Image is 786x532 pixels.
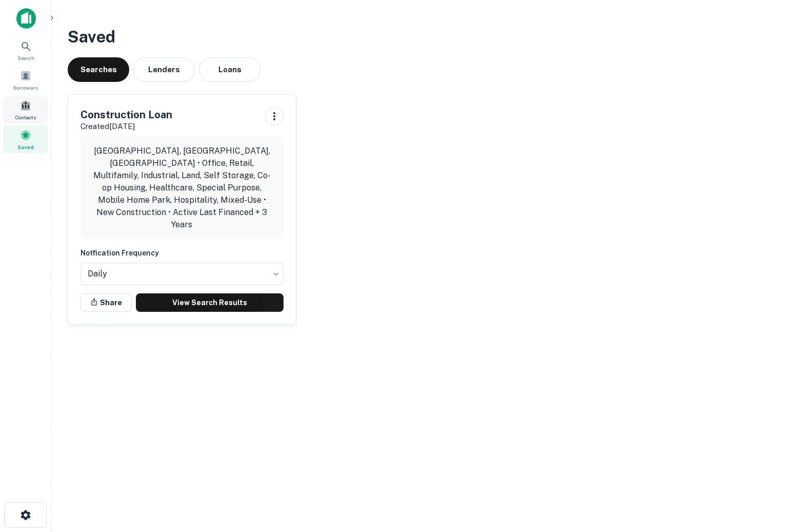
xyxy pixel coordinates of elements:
[133,57,195,82] button: Lenders
[3,36,48,64] a: Search
[68,25,770,49] h3: Saved
[80,107,172,122] h5: Construction Loan
[68,57,129,82] button: Searches
[80,293,132,312] button: Share
[13,83,38,92] span: Borrowers
[80,247,284,259] h6: Notfication Frequency
[16,8,36,29] img: capitalize-icon.png
[80,120,172,133] p: Created [DATE]
[17,54,34,62] span: Search
[15,113,36,121] span: Contacts
[3,125,48,153] a: Saved
[17,143,34,151] span: Saved
[3,96,48,123] a: Contacts
[3,66,48,94] a: Borrowers
[89,145,275,231] p: [GEOGRAPHIC_DATA], [GEOGRAPHIC_DATA], [GEOGRAPHIC_DATA] • Office, Retail, Multifamily, Industrial...
[80,260,284,288] div: Without label
[136,293,284,312] a: View Search Results
[735,450,786,499] iframe: Chat Widget
[199,57,260,82] button: Loans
